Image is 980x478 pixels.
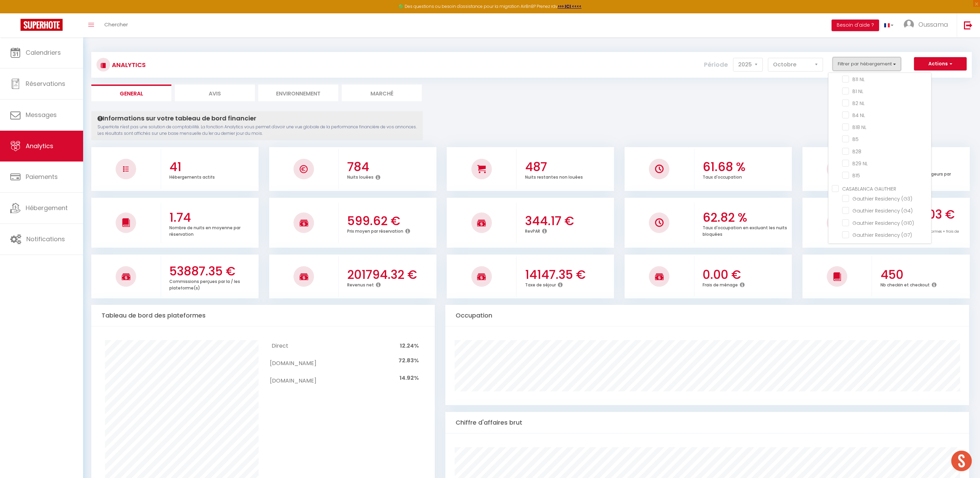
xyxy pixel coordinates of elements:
h3: 61.68 % [703,160,790,174]
td: Direct [270,340,316,352]
h3: 14147.35 € [525,268,613,282]
h3: 41 [169,160,257,174]
p: Commissions perçues par la / les plateforme(s) [169,277,240,291]
a: >>> ICI <<<< [558,3,582,9]
p: Taux d'occupation [703,173,742,180]
h3: 599.62 € [347,214,435,228]
span: 12.24% [400,342,419,350]
span: B1 NL [852,88,863,95]
span: Calendriers [26,48,61,57]
h3: 62.82 % [703,210,790,225]
img: NO IMAGE [123,166,129,172]
div: Ouvrir le chat [951,451,972,471]
h3: 1.74 [169,210,257,225]
span: Analytics [26,142,53,150]
li: General [91,85,171,101]
span: Gauthier Residency (G7) [852,232,912,238]
span: Paiements [26,172,58,181]
span: Hébergement [26,204,68,212]
span: Messages [26,111,57,119]
a: Chercher [99,13,133,37]
a: ... Oussama [899,13,957,37]
span: Réservations [26,79,65,88]
p: RevPAR [525,227,540,234]
div: Chiffre d'affaires brut [445,412,969,434]
span: Oussama [918,20,948,29]
h3: 53887.35 € [169,264,257,279]
label: Période [704,57,728,72]
p: Revenus net [347,281,374,288]
p: Nombre moyen de voyageurs par réservation [880,170,951,183]
h3: 487 [525,160,613,174]
h3: Analytics [110,57,146,73]
p: Nombre de nuits en moyenne par réservation [169,223,240,237]
div: Tableau de bord des plateformes [91,305,435,326]
span: Gauthier Residency (G10) [852,220,914,227]
li: Environnement [258,85,338,101]
p: Prix moyen par réservation [347,227,403,234]
span: Notifications [26,235,65,243]
td: [DOMAIN_NAME] [270,352,316,370]
button: Filtrer par hébergement [833,57,901,71]
p: Nuits louées [347,173,374,180]
h3: 784 [347,160,435,174]
p: Taxe de séjour [525,281,556,288]
p: Nuits restantes non louées [525,173,583,180]
div: Occupation [445,305,969,326]
img: NO IMAGE [655,218,664,227]
p: Nb checkin et checkout [880,281,930,288]
h3: 344.17 € [525,214,613,228]
h3: 0.00 € [703,268,790,282]
button: Besoin d'aide ? [832,20,879,31]
span: B28 [852,148,861,155]
li: Marché [342,85,422,101]
img: logout [964,21,972,29]
span: Chercher [104,21,128,28]
span: 14.92% [400,374,419,382]
p: SuperHote n'est pas une solution de comptabilité. La fonction Analytics vous permet d'avoir une v... [97,124,417,137]
button: Actions [914,57,967,71]
span: B2 NL [852,100,865,107]
td: [DOMAIN_NAME] [270,370,316,387]
img: Super Booking [21,19,63,31]
h3: 450 [880,268,968,282]
img: ... [904,20,914,30]
li: Avis [175,85,255,101]
p: Hébergements actifs [169,173,215,180]
span: 72.83% [398,357,419,364]
h3: 201794.32 € [347,268,435,282]
h4: Informations sur votre tableau de bord financier [97,115,417,122]
p: Frais de ménage [703,281,738,288]
p: Taux d'occupation en excluant les nuits bloquées [703,223,787,237]
span: B29 NL [852,160,868,167]
span: B15 [852,172,860,179]
span: B11 NL [852,76,865,83]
